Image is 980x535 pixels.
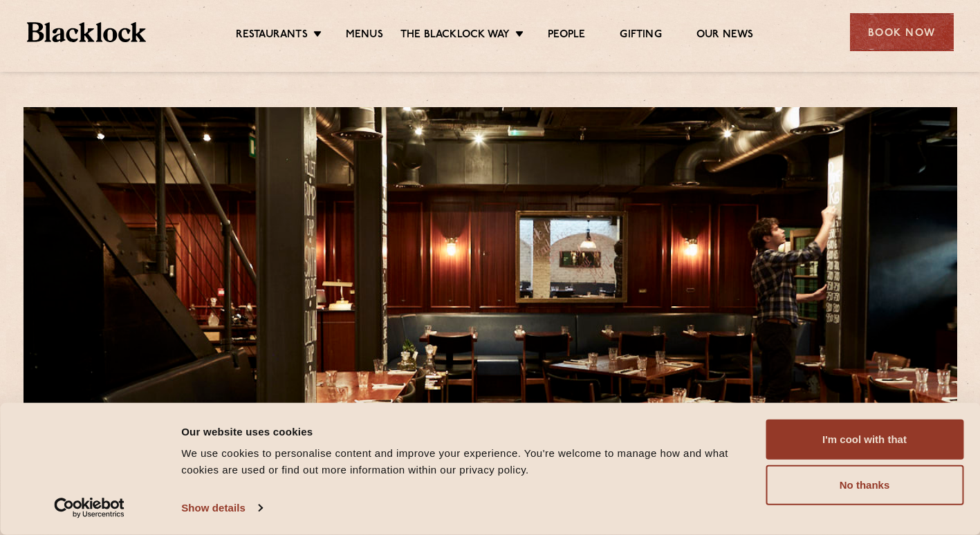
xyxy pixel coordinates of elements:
button: I'm cool with that [766,420,963,460]
img: BL_Textured_Logo-footer-cropped.svg [27,22,147,42]
div: Our website uses cookies [181,423,750,440]
a: Gifting [620,28,661,44]
a: The Blacklock Way [400,28,510,44]
a: Restaurants [236,28,308,44]
button: No thanks [766,465,963,505]
div: We use cookies to personalise content and improve your experience. You're welcome to manage how a... [181,445,750,478]
a: Menus [346,28,383,44]
div: Book Now [850,13,954,51]
a: Usercentrics Cookiebot - opens in a new window [29,498,150,518]
a: Our News [696,28,754,44]
a: People [548,28,585,44]
a: Show details [181,498,261,518]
